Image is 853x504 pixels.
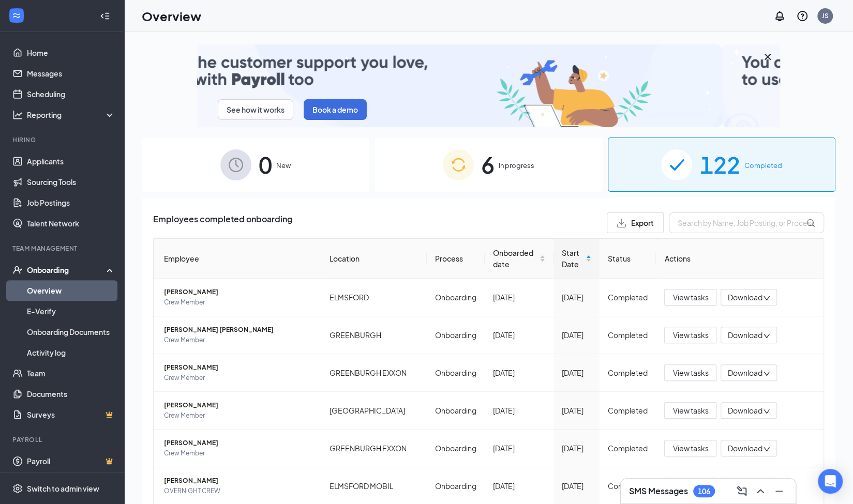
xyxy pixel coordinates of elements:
[164,335,313,345] span: Crew Member
[12,135,113,144] div: Hiring
[27,384,115,404] a: Documents
[197,44,780,127] img: payroll-small.gif
[672,367,708,378] span: View tasks
[164,325,313,335] span: [PERSON_NAME] [PERSON_NAME]
[427,279,485,316] td: Onboarding
[562,405,591,416] div: [DATE]
[607,212,664,233] button: Export
[427,392,485,430] td: Onboarding
[493,442,545,454] div: [DATE]
[672,292,708,303] span: View tasks
[27,404,115,425] a: SurveysCrown
[499,160,534,171] span: In progress
[763,408,770,415] span: down
[763,446,770,453] span: down
[12,483,23,494] svg: Settings
[27,280,115,301] a: Overview
[562,329,591,341] div: [DATE]
[562,442,591,454] div: [DATE]
[562,292,591,303] div: [DATE]
[736,485,748,497] svg: ComposeMessage
[142,7,201,25] h1: Overview
[727,368,762,378] span: Download
[752,483,769,499] button: ChevronUp
[304,99,367,120] button: Book a demo
[100,11,110,21] svg: Collapse
[321,354,427,392] td: GREENBURGH EXXON
[164,448,313,459] span: Crew Member
[27,483,99,494] div: Switch to admin view
[164,287,313,297] span: [PERSON_NAME]
[773,485,785,497] svg: Minimize
[669,212,824,233] input: Search by Name, Job Posting, or Process
[608,480,648,492] div: Completed
[259,147,272,182] span: 0
[27,301,115,322] a: E-Verify
[672,442,708,454] span: View tasks
[27,110,116,120] div: Reporting
[27,42,115,63] a: Home
[773,10,786,22] svg: Notifications
[631,219,654,226] span: Export
[276,160,291,171] span: New
[664,440,716,456] button: View tasks
[608,292,648,303] div: Completed
[796,10,809,22] svg: QuestionInfo
[427,316,485,354] td: Onboarding
[699,147,740,182] span: 122
[164,438,313,448] span: [PERSON_NAME]
[629,485,688,497] h3: SMS Messages
[321,392,427,430] td: [GEOGRAPHIC_DATA]
[154,239,321,279] th: Employee
[164,297,313,308] span: Crew Member
[727,292,762,303] span: Download
[672,405,708,416] span: View tasks
[485,239,553,279] th: Onboarded date
[698,487,710,496] div: 106
[664,364,716,381] button: View tasks
[427,430,485,467] td: Onboarding
[321,239,427,279] th: Location
[493,405,545,416] div: [DATE]
[771,483,787,499] button: Minimize
[11,10,22,21] svg: WorkstreamLogo
[608,329,648,341] div: Completed
[763,370,770,377] span: down
[427,239,485,279] th: Process
[153,212,292,233] span: Employees completed onboarding
[727,443,762,454] span: Download
[608,405,648,416] div: Completed
[744,160,782,171] span: Completed
[727,330,762,341] span: Download
[672,329,708,341] span: View tasks
[218,99,293,120] button: See how it works
[321,430,427,467] td: GREENBURGH EXXON
[493,367,545,378] div: [DATE]
[164,400,313,410] span: [PERSON_NAME]
[664,327,716,343] button: View tasks
[12,110,23,120] svg: Analysis
[164,410,313,421] span: Crew Member
[664,289,716,306] button: View tasks
[12,265,23,275] svg: UserCheck
[27,192,115,213] a: Job Postings
[822,11,829,20] div: JS
[164,486,313,496] span: OVERNIGHT CREW
[562,480,591,492] div: [DATE]
[600,239,656,279] th: Status
[27,213,115,234] a: Talent Network
[761,51,774,63] svg: Cross
[164,362,313,373] span: [PERSON_NAME]
[27,172,115,192] a: Sourcing Tools
[493,480,545,492] div: [DATE]
[608,367,648,378] div: Completed
[608,442,648,454] div: Completed
[12,435,113,444] div: Payroll
[481,147,495,182] span: 6
[754,485,767,497] svg: ChevronUp
[27,84,115,104] a: Scheduling
[734,483,750,499] button: ComposeMessage
[27,363,115,384] a: Team
[164,373,313,383] span: Crew Member
[27,322,115,342] a: Onboarding Documents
